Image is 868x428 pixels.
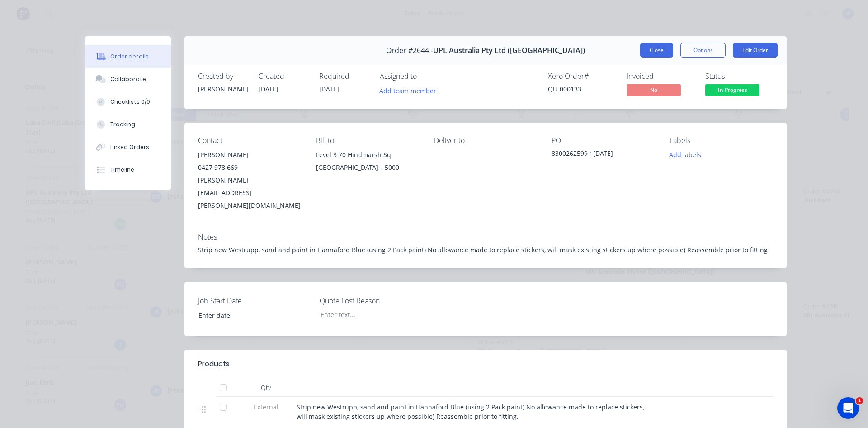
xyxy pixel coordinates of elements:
div: Labels [670,136,773,145]
div: Products [198,359,230,370]
div: Required [319,72,369,81]
button: Collaborate [85,68,171,91]
div: Assigned to [380,72,470,81]
div: Qty [239,379,293,397]
button: Edit Order [733,43,778,58]
div: Created by [198,72,248,81]
button: Options [680,43,726,58]
div: 8300262599 ; [DATE] [552,149,655,161]
span: [DATE] [259,85,278,93]
span: 1 [856,397,863,404]
div: Linked Orders [110,143,149,151]
span: Strip new Westrupp, sand and paint in Hannaford Blue (using 2 Pack paint) No allowance made to re... [297,403,646,421]
button: In Progress [705,84,759,98]
div: Notes [198,233,773,241]
div: Level 3 70 Hindmarsh Sq[GEOGRAPHIC_DATA], , 5000 [316,149,420,178]
div: PO [552,136,655,145]
div: [PERSON_NAME]0427 978 669[PERSON_NAME][EMAIL_ADDRESS][PERSON_NAME][DOMAIN_NAME] [198,149,302,212]
button: Close [640,43,673,58]
span: External [242,402,289,412]
div: [GEOGRAPHIC_DATA], , 5000 [316,161,420,174]
div: QU-000133 [548,84,616,94]
div: Invoiced [627,72,694,81]
div: Deliver to [434,136,538,145]
div: Checklists 0/0 [110,98,150,106]
button: Order details [85,45,171,68]
div: Contact [198,136,302,145]
div: Level 3 70 Hindmarsh Sq [316,149,420,161]
button: Add team member [380,84,441,96]
div: [PERSON_NAME] [198,84,248,94]
div: Order details [110,53,149,61]
span: Order #2644 - [386,46,433,55]
label: Quote Lost Reason [320,295,433,306]
div: [PERSON_NAME] [198,149,302,161]
label: Job Start Date [198,295,311,306]
span: UPL Australia Pty Ltd ([GEOGRAPHIC_DATA]) [433,46,585,55]
div: Bill to [316,136,420,145]
button: Add team member [375,84,441,96]
div: Strip new Westrupp, sand and paint in Hannaford Blue (using 2 Pack paint) No allowance made to re... [198,245,773,255]
div: Status [705,72,773,81]
div: Timeline [110,166,134,174]
input: Enter date [192,308,305,322]
button: Linked Orders [85,136,171,159]
div: Collaborate [110,75,146,83]
span: No [627,84,681,96]
div: 0427 978 669 [198,161,302,174]
div: Tracking [110,120,135,129]
button: Tracking [85,113,171,136]
button: Checklists 0/0 [85,91,171,113]
button: Timeline [85,159,171,181]
iframe: Intercom live chat [837,397,859,419]
div: [PERSON_NAME][EMAIL_ADDRESS][PERSON_NAME][DOMAIN_NAME] [198,174,302,212]
div: Created [259,72,308,81]
button: Add labels [665,149,706,161]
div: Xero Order # [548,72,616,81]
span: In Progress [705,84,759,96]
span: [DATE] [319,85,339,93]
